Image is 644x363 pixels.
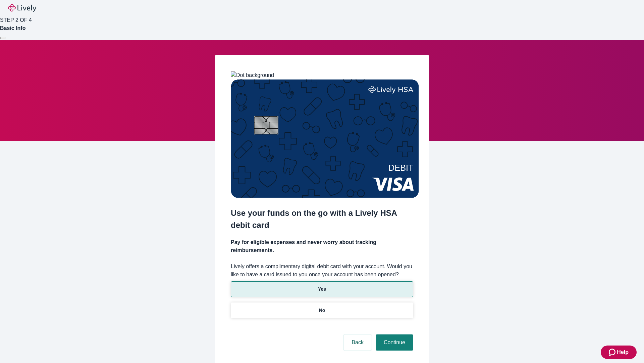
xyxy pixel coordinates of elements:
[319,307,325,314] p: No
[231,79,419,198] img: Debit card
[231,71,274,79] img: Dot background
[609,348,617,356] svg: Zendesk support icon
[231,302,413,318] button: No
[617,348,629,356] span: Help
[601,346,637,359] button: Zendesk support iconHelp
[318,286,326,293] p: Yes
[8,4,36,12] img: Lively
[231,238,413,254] h4: Pay for eligible expenses and never worry about tracking reimbursements.
[231,281,413,297] button: Yes
[231,207,413,231] h2: Use your funds on the go with a Lively HSA debit card
[231,263,413,279] label: Lively offers a complimentary digital debit card with your account. Would you like to have a card...
[343,334,372,351] button: Back
[376,334,413,351] button: Continue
